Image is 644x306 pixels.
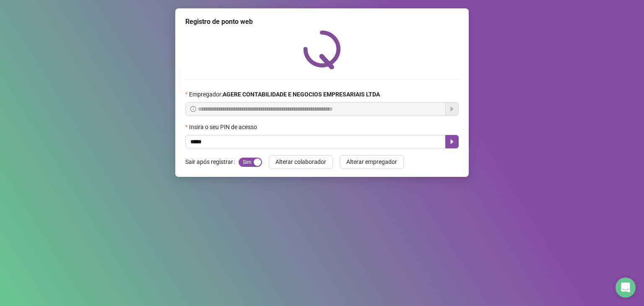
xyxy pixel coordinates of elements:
[340,155,404,169] button: Alterar empregador
[185,122,262,132] label: Insira o seu PIN de acesso
[269,155,333,169] button: Alterar colaborador
[223,91,380,98] strong: AGERE CONTABILIDADE E NEGOCIOS EMPRESARIAIS LTDA
[185,155,239,169] label: Sair após registrar
[185,17,459,27] div: Registro de ponto web
[190,106,196,112] span: info-circle
[449,138,455,145] span: caret-right
[346,157,397,166] span: Alterar empregador
[615,277,636,298] div: Open Intercom Messenger
[189,90,380,99] span: Empregador :
[303,30,341,69] img: QRPoint
[275,157,326,166] span: Alterar colaborador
